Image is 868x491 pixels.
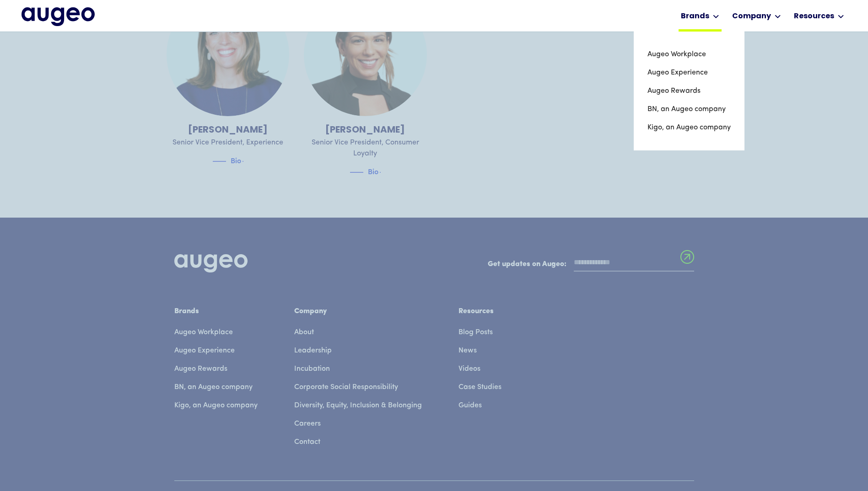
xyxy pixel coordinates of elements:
a: home [22,7,95,26]
div: Company [732,11,771,22]
a: BN, an Augeo company [647,100,731,118]
a: Augeo Rewards [647,82,731,100]
a: Augeo Workplace [647,45,731,64]
a: Augeo Experience [647,64,731,82]
div: Brands [681,11,709,22]
div: Resources [794,11,834,22]
img: Augeo's full logo in midnight blue. [22,7,95,26]
a: Kigo, an Augeo company [647,118,731,137]
nav: Brands [634,32,744,150]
